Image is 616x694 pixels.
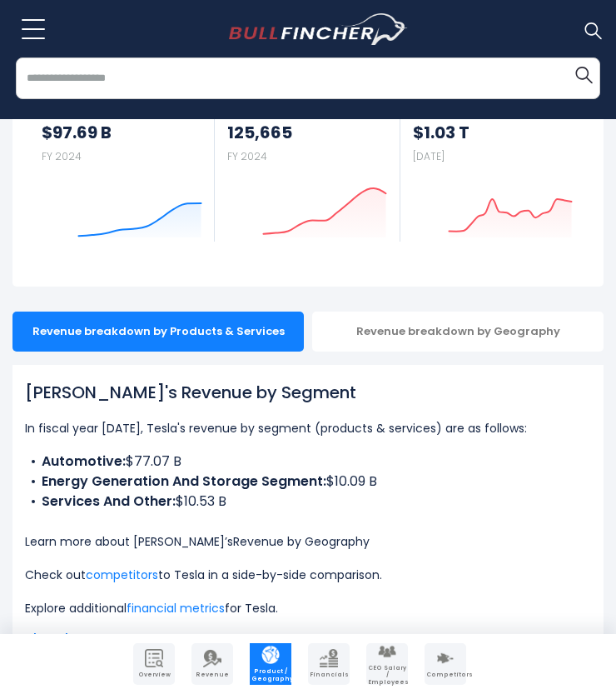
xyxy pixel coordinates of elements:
a: Employees 125,665 FY 2024 [215,84,399,242]
a: competitors [86,567,158,583]
div: Revenue breakdown by Geography [312,312,604,352]
a: financial metrics [127,600,225,617]
a: Company Employees [366,643,408,685]
b: Services And Other: [42,492,176,511]
b: Energy Generation And Storage Segment: [42,472,326,491]
strong: $97.69 B [42,122,202,143]
span: Product / Geography [251,668,290,682]
span: Financials [310,672,348,678]
li: $77.07 B [25,452,591,472]
h1: [PERSON_NAME]'s Revenue by Segment [25,380,591,405]
div: Revenue breakdown by Products & Services [12,312,304,352]
span: Competitors [426,672,464,678]
a: Company Revenue [191,643,233,685]
strong: $1.03 T [413,122,573,143]
p: Check out to Tesla in a side-by-side comparison. [25,565,591,585]
img: bullfincher logo [229,13,408,45]
a: Company Product/Geography [250,643,291,685]
a: Revenue $97.69 B FY 2024 [29,84,215,242]
li: $10.09 B [25,472,591,492]
a: Revenue by Geography [233,533,370,550]
button: Search [567,57,600,91]
p: In fiscal year [DATE], Tesla's revenue by segment (products & services) are as follows: [25,418,591,438]
small: [DATE] [413,149,445,163]
b: Automotive: [42,452,126,471]
span: Show less [25,629,591,649]
small: FY 2024 [227,149,267,163]
p: Learn more about [PERSON_NAME]’s [25,532,591,552]
a: Market Capitalization $1.03 T [DATE] [400,84,585,242]
span: Revenue [193,672,231,678]
a: Company Overview [133,643,175,685]
a: Company Financials [308,643,350,685]
a: Go to homepage [229,13,408,45]
a: Company Competitors [425,643,466,685]
small: FY 2024 [42,149,82,163]
p: Explore additional for Tesla. [25,598,591,618]
span: CEO Salary / Employees [368,665,406,686]
strong: 125,665 [227,122,386,143]
span: Overview [135,672,173,678]
li: $10.53 B [25,492,591,512]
